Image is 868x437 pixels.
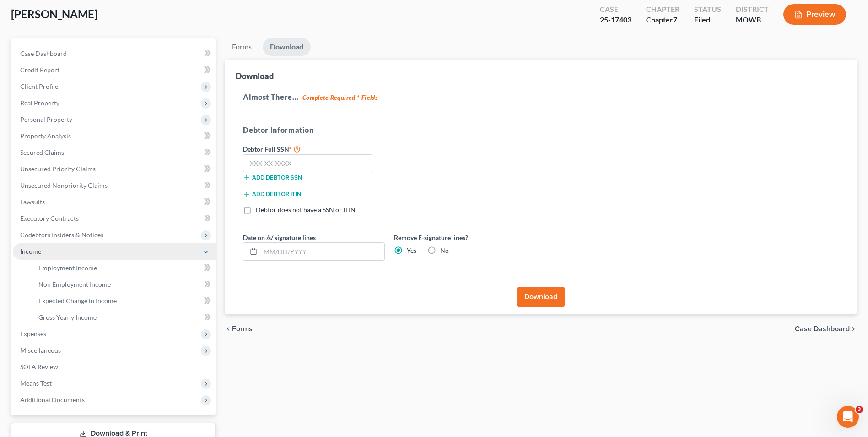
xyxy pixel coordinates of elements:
a: Unsecured Priority Claims [13,161,216,177]
span: Gross Yearly Income [38,313,97,321]
span: Personal Property [20,115,72,123]
span: Income [20,247,41,255]
div: Chapter [646,4,679,15]
label: No [440,246,449,255]
i: chevron_right [850,325,857,333]
span: SOFA Review [20,363,58,371]
span: Miscellaneous [20,346,61,354]
span: Real Property [20,99,59,107]
a: Download [263,38,311,56]
a: Secured Claims [13,144,216,161]
a: Employment Income [31,260,216,276]
span: Forms [232,325,253,333]
button: Preview [783,4,846,25]
div: District [736,4,769,15]
span: Employment Income [38,264,97,272]
span: Case Dashboard [795,325,850,333]
span: Non Employment Income [38,280,111,288]
div: Case [600,4,631,15]
a: Non Employment Income [31,276,216,293]
a: Unsecured Nonpriority Claims [13,177,216,194]
div: MOWB [736,15,769,25]
span: Property Analysis [20,132,71,140]
input: XXX-XX-XXXX [243,154,372,173]
span: 3 [856,406,863,413]
a: Forms [225,38,259,56]
label: Debtor Full SSN [238,143,389,154]
a: Case Dashboard [13,45,216,62]
i: chevron_left [225,325,232,333]
span: Codebtors Insiders & Notices [20,231,103,239]
a: Property Analysis [13,128,216,144]
span: Expenses [20,330,46,338]
a: Gross Yearly Income [31,309,216,326]
button: Add debtor ITIN [243,191,301,198]
a: Case Dashboard chevron_right [795,325,857,333]
h5: Debtor Information [243,125,536,136]
span: Executory Contracts [20,214,79,222]
button: chevron_left Forms [225,325,265,333]
a: SOFA Review [13,359,216,375]
input: MM/DD/YYYY [260,243,384,260]
button: Download [517,287,565,307]
span: 7 [673,15,677,24]
label: Date on /s/ signature lines [243,233,316,242]
a: Lawsuits [13,194,216,210]
label: Yes [407,246,416,255]
span: [PERSON_NAME] [11,7,97,21]
div: Chapter [646,15,679,25]
strong: Complete Required * Fields [302,94,378,101]
a: Executory Contracts [13,210,216,227]
iframe: Intercom live chat [837,406,859,428]
span: Lawsuits [20,198,45,206]
label: Remove E-signature lines? [394,233,536,242]
span: Secured Claims [20,148,64,156]
span: Additional Documents [20,396,85,404]
h5: Almost There... [243,92,839,103]
div: 25-17403 [600,15,631,25]
span: Expected Change in Income [38,297,117,305]
div: Filed [694,15,721,25]
div: Status [694,4,721,15]
span: Means Test [20,379,52,387]
span: Client Profile [20,82,58,90]
div: Download [236,71,274,82]
a: Credit Report [13,62,216,78]
button: Add debtor SSN [243,174,302,181]
span: Unsecured Priority Claims [20,165,96,173]
label: Debtor does not have a SSN or ITIN [256,205,356,214]
span: Credit Report [20,66,59,74]
a: Expected Change in Income [31,293,216,309]
span: Case Dashboard [20,49,67,57]
span: Unsecured Nonpriority Claims [20,181,108,189]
